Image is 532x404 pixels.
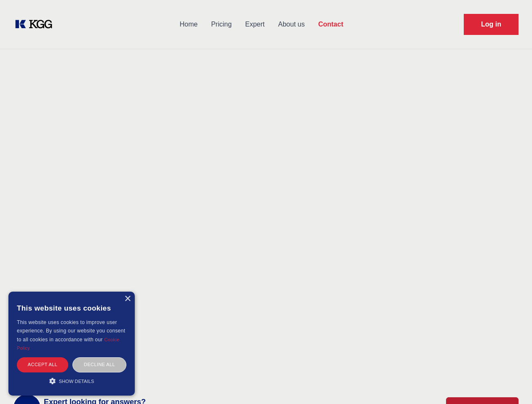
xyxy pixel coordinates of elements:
[238,13,271,35] a: Expert
[59,379,94,384] span: Show details
[17,319,125,343] span: This website uses cookies to improve user experience. By using our website you consent to all coo...
[173,13,204,35] a: Home
[72,357,126,372] div: Decline all
[464,14,519,35] a: Request Demo
[124,296,131,302] div: Close
[311,13,350,35] a: Contact
[271,13,311,35] a: About us
[490,364,532,404] iframe: Chat Widget
[17,377,126,385] div: Show details
[17,357,68,372] div: Accept all
[17,298,126,318] div: This website uses cookies
[17,337,120,351] a: Cookie Policy
[204,13,238,35] a: Pricing
[13,18,59,31] a: KOL Knowledge Platform: Talk to Key External Experts (KEE)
